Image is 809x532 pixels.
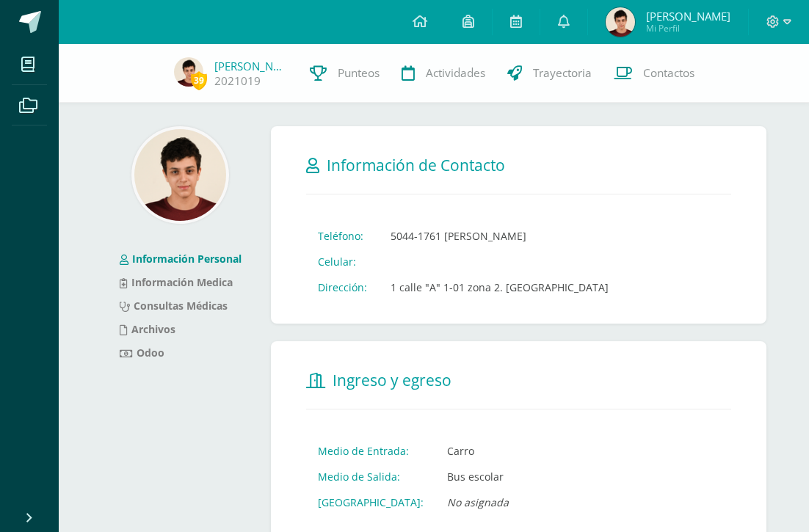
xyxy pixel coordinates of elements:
img: d0e44063d19e54253f2068ba2aa0c258.png [174,57,203,87]
td: Carro [435,438,520,464]
a: Trayectoria [496,44,603,103]
span: Punteos [338,65,380,81]
td: 1 calle "A" 1-01 zona 2. [GEOGRAPHIC_DATA] [379,274,620,300]
a: 2021019 [214,73,261,89]
a: [PERSON_NAME] [214,59,288,73]
td: Dirección: [306,274,379,300]
td: Celular: [306,249,379,274]
td: Medio de Entrada: [306,438,435,464]
a: Contactos [603,44,705,103]
a: Actividades [391,44,496,103]
td: Medio de Salida: [306,464,435,489]
a: Odoo [120,346,164,360]
img: d0e44063d19e54253f2068ba2aa0c258.png [606,7,635,37]
a: Archivos [120,322,175,336]
span: [PERSON_NAME] [646,9,730,23]
a: Información Personal [120,252,242,266]
span: Mi Perfil [646,22,730,34]
span: Información de Contacto [327,155,505,175]
i: No asignada [447,495,509,509]
a: Información Medica [120,275,233,289]
span: Ingreso y egreso [333,370,451,390]
a: Punteos [299,44,391,103]
td: Teléfono: [306,223,379,249]
span: Actividades [426,65,485,81]
span: 39 [191,71,207,90]
td: Bus escolar [435,464,520,489]
span: Contactos [643,65,694,81]
td: 5044-1761 [PERSON_NAME] [379,223,620,249]
a: Consultas Médicas [120,299,228,313]
td: [GEOGRAPHIC_DATA]: [306,489,435,515]
img: 7753773e494dae2c0033a77db63e765f.png [134,129,226,221]
span: Trayectoria [533,65,592,81]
